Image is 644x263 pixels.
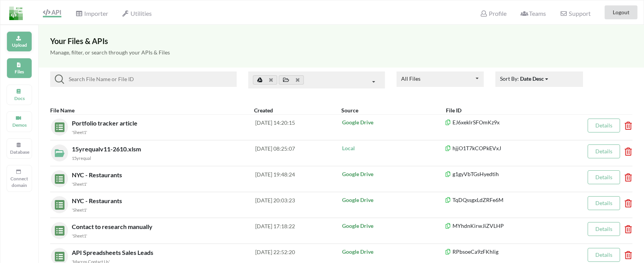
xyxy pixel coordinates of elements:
[10,42,29,48] p: Upload
[72,233,87,238] small: 'Sheet1'
[122,10,152,17] span: Utilities
[605,5,637,19] button: Logout
[51,144,64,158] img: localFileIcon.eab6d1cc.svg
[588,196,620,210] button: Details
[254,107,273,114] b: Created
[445,144,571,152] p: hjjO1T7kCOPkEVxJ
[51,119,64,132] img: sheets.7a1b7961.svg
[342,196,445,204] p: Google Drive
[51,222,64,236] img: sheets.7a1b7961.svg
[43,8,61,16] span: API
[560,10,590,17] span: Support
[10,95,29,102] p: Docs
[255,119,341,136] div: [DATE] 14:20:15
[342,248,445,256] p: Google Drive
[10,175,29,188] p: Connect domain
[72,207,87,212] small: 'Sheet1'
[595,122,612,129] a: Details
[75,10,108,17] span: Importer
[50,36,632,46] h3: Your Files & APIs
[51,196,64,210] img: sheets.7a1b7961.svg
[595,226,612,232] a: Details
[588,144,620,158] button: Details
[446,107,461,114] b: File ID
[255,170,341,187] div: [DATE] 19:48:24
[445,248,571,256] p: RPbsoeCa9zFKhlig
[72,130,87,135] small: 'Sheet1'
[588,248,620,262] button: Details
[50,107,75,114] b: File Name
[255,196,341,213] div: [DATE] 20:03:23
[342,144,445,152] p: Local
[342,119,445,126] p: Google Drive
[595,174,612,180] a: Details
[72,197,124,204] span: NYC - Restaurants
[342,170,445,178] p: Google Drive
[10,122,29,128] p: Demos
[55,75,64,84] img: searchIcon.svg
[445,196,571,204] p: TqDQssgxLdZRFe6M
[520,75,544,83] div: Date Desc
[255,222,341,239] div: [DATE] 17:18:22
[72,249,155,256] span: API Spreadsheets Sales Leads
[10,149,29,155] p: Database
[72,182,87,187] small: 'Sheet1'
[595,148,612,154] a: Details
[72,171,124,178] span: NYC - Restaurants
[520,10,546,17] span: Teams
[72,145,142,153] span: 15yrequalv11-2610.xlsm
[50,49,632,56] h5: Manage, filter, or search through your APIs & Files
[9,7,23,20] img: LogoIcon.png
[445,170,571,178] p: g1gyVbTGsHyedtih
[445,222,571,230] p: MYhdnKirwJiZVLHP
[10,68,29,75] p: Files
[255,144,341,161] div: [DATE] 08:25:07
[401,76,420,81] div: All Files
[342,222,445,230] p: Google Drive
[72,223,154,230] span: Contact to research manually
[588,170,620,184] button: Details
[51,170,64,184] img: sheets.7a1b7961.svg
[595,200,612,206] a: Details
[72,119,139,127] span: Portfolio tracker article
[72,156,91,161] small: 15yrequal
[445,119,571,126] p: EJ6xeklrSFOmKz9x
[588,222,620,236] button: Details
[500,75,549,82] span: Sort By:
[64,75,234,84] input: Search File Name or File ID
[341,107,358,114] b: Source
[480,10,506,17] span: Profile
[51,248,64,261] img: sheets.7a1b7961.svg
[595,251,612,258] a: Details
[588,119,620,132] button: Details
